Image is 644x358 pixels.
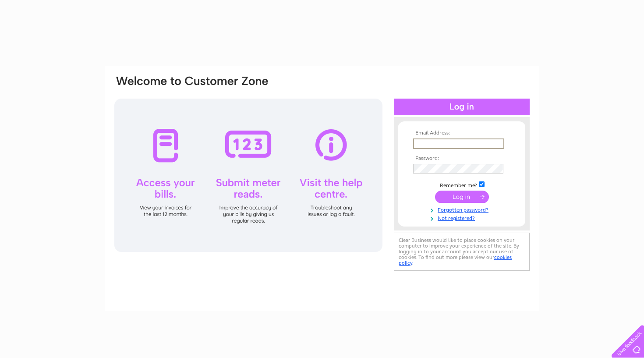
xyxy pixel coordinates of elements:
th: Email Address: [411,130,513,136]
th: Password: [411,156,513,162]
a: Not registered? [413,213,513,222]
div: Clear Business would like to place cookies on your computer to improve your experience of the sit... [394,233,530,271]
input: Submit [435,191,489,203]
a: cookies policy [399,254,512,266]
a: Forgotten password? [413,205,513,213]
td: Remember me? [411,180,513,189]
